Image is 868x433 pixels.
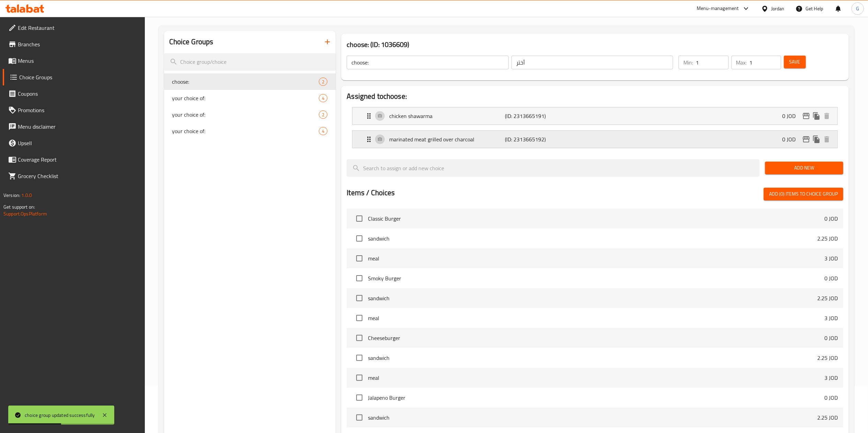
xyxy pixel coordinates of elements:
span: Classic Burger [368,214,824,223]
span: meal [368,254,824,262]
span: Grocery Checklist [18,172,139,180]
div: choice group updated successfully [25,411,95,419]
span: Branches [18,40,139,48]
h2: Choice Groups [170,37,213,47]
div: Expand [352,107,837,125]
span: sandwich [368,234,817,243]
p: 0 JOD [824,334,838,342]
h2: Assigned to choose: [347,91,843,102]
span: Promotions [18,106,139,114]
div: Expand [352,131,837,148]
p: 3 JOD [824,374,838,382]
input: search [164,53,336,71]
span: Choice Groups [19,73,139,81]
span: Coupons [18,90,139,98]
a: Menu disclaimer [3,118,145,135]
div: Menu-management [697,4,739,13]
span: G [856,5,859,12]
a: Grocery Checklist [3,168,145,184]
span: Select choice [352,410,367,425]
p: 0 JOD [782,135,801,143]
span: sandwich [368,354,817,362]
a: Support.OpsPlatform [3,209,47,218]
span: meal [368,314,824,322]
li: Expand [347,128,843,151]
span: Version: [3,191,20,200]
span: Select choice [352,351,367,365]
p: 0 JOD [782,112,801,120]
span: Select choice [352,231,367,246]
span: Select choice [352,331,367,345]
input: search [347,159,760,177]
p: 0 JOD [824,214,838,223]
div: choose:2 [164,73,336,90]
p: marinated meat grilled over charcoal [389,135,505,143]
div: Choices [319,94,327,102]
div: your choice of:4 [164,90,336,106]
div: Choices [319,78,327,86]
span: sandwich [368,294,817,302]
span: Smoky Burger [368,274,824,282]
a: Coverage Report [3,151,145,168]
button: Add (0) items to choice group [764,188,843,200]
span: 2 [319,79,327,85]
p: 2.25 JOD [817,354,838,362]
span: Menu disclaimer [18,122,139,131]
a: Promotions [3,102,145,118]
button: duplicate [811,111,822,121]
button: delete [822,111,832,121]
p: 3 JOD [824,314,838,322]
span: 4 [319,95,327,102]
p: (ID: 2313665192) [505,135,582,143]
span: sandwich [368,413,817,422]
span: your choice of: [172,110,319,119]
div: your choice of:4 [164,123,336,139]
button: delete [822,134,832,144]
span: Cheeseburger [368,334,824,342]
span: Select choice [352,271,367,285]
span: Select choice [352,211,367,226]
span: 2 [319,112,327,118]
li: Expand [347,104,843,128]
p: chicken shawarma [389,112,505,120]
button: duplicate [811,134,822,144]
a: Coupons [3,85,145,102]
span: your choice of: [172,127,319,135]
button: edit [801,111,811,121]
a: Upsell [3,135,145,151]
div: Choices [319,127,327,135]
div: your choice of:2 [164,106,336,123]
span: Edit Restaurant [18,24,139,32]
span: Menus [18,57,139,65]
span: 1.0.0 [21,191,32,200]
p: Min: [683,58,693,67]
a: Branches [3,36,145,52]
span: Add (0) items to choice group [769,190,838,198]
p: 0 JOD [824,274,838,282]
span: Select choice [352,371,367,385]
h3: choose: (ID: 1036609) [347,39,843,50]
span: meal [368,374,824,382]
p: 2.25 JOD [817,234,838,243]
span: Select choice [352,390,367,405]
span: choose: [172,78,319,86]
p: 2.25 JOD [817,413,838,422]
span: your choice of: [172,94,319,102]
div: Choices [319,110,327,119]
h2: Items / Choices [347,188,395,198]
p: 3 JOD [824,254,838,262]
button: Add New [765,162,843,174]
span: Get support on: [3,202,35,211]
span: Select choice [352,291,367,305]
p: (ID: 2313665191) [505,112,582,120]
div: Jordan [771,5,785,12]
button: edit [801,134,811,144]
span: 4 [319,128,327,134]
button: Save [784,56,806,68]
span: Coverage Report [18,155,139,164]
p: 2.25 JOD [817,294,838,302]
span: Save [789,58,800,66]
span: Add New [771,164,838,172]
a: Menus [3,52,145,69]
p: 0 JOD [824,394,838,402]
